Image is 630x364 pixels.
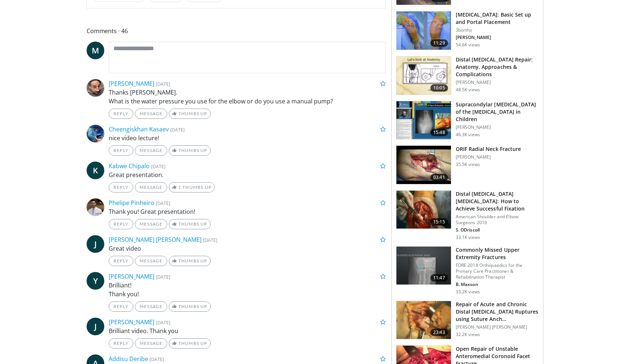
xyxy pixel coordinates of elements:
p: 46.3K views [456,132,480,138]
h3: Distal [MEDICAL_DATA] [MEDICAL_DATA]: How to Achieve Successful Fixation [456,190,539,212]
p: 33.1K views [456,234,480,240]
img: bennett_acute_distal_biceps_3.png.150x105_q85_crop-smart_upscale.jpg [396,301,451,339]
a: Message [135,109,167,119]
img: Picture_3_8_2.png.150x105_q85_crop-smart_upscale.jpg [396,146,451,184]
small: [DATE] [156,273,170,280]
a: Thumbs Up [169,256,210,266]
a: Message [135,338,167,349]
small: [DATE] [150,356,164,363]
p: [PERSON_NAME] [456,124,539,130]
p: 32.2K views [456,332,480,338]
a: Thumbs Up [169,301,210,312]
p: [PERSON_NAME] [PERSON_NAME] [456,324,539,330]
a: Reply [109,145,133,156]
h3: Repair of Acute and Chronic Distal [MEDICAL_DATA] Ruptures using Suture Anch… [456,301,539,323]
small: [DATE] [170,126,185,133]
a: 15:15 Distal [MEDICAL_DATA] [MEDICAL_DATA]: How to Achieve Successful Fixation American Shoulder ... [396,190,539,240]
p: Great video [109,244,386,253]
a: 1 Thumbs Up [169,182,215,192]
a: [PERSON_NAME] [109,272,154,280]
span: 03:41 [430,174,448,181]
p: FORE 2018 Orthopaedics for the Primary Care Practitioner & Rehabilitation Therapist [456,262,539,280]
p: Brilliant! Thank you! [109,281,386,298]
span: 11:29 [430,39,448,47]
img: b2c65235-e098-4cd2-ab0f-914df5e3e270.150x105_q85_crop-smart_upscale.jpg [396,247,451,285]
a: Y [87,272,104,290]
small: [DATE] [156,81,170,87]
a: 23:43 Repair of Acute and Chronic Distal [MEDICAL_DATA] Ruptures using Suture Anch… [PERSON_NAME]... [396,301,539,340]
a: M [87,42,104,59]
span: Comments 46 [87,26,386,36]
a: K [87,162,104,179]
span: 23:43 [430,329,448,336]
p: 35.5K views [456,162,480,167]
h3: Supracondylar [MEDICAL_DATA] of the [MEDICAL_DATA] in Children [456,101,539,123]
a: Thumbs Up [169,109,210,119]
h3: ORIF Radial Neck Fracture [456,145,521,153]
span: 1 [178,184,181,190]
a: 15:48 Supracondylar [MEDICAL_DATA] of the [MEDICAL_DATA] in Children [PERSON_NAME] 46.3K views [396,101,539,140]
small: [DATE] [156,319,170,326]
a: Message [135,256,167,266]
a: Message [135,182,167,192]
img: Avatar [87,79,104,97]
p: Great presentation. [109,170,386,179]
p: Brilliant video. Thank you [109,326,386,335]
p: Thanks [PERSON_NAME]. What is the water pressure you use for the elbow or do you use a manual pump? [109,88,386,106]
a: J [87,318,104,335]
p: 54.6K views [456,42,480,48]
a: Reply [109,301,133,312]
a: J [87,235,104,253]
h3: Commonly Missed Upper Extremity Fractures [456,246,539,261]
a: 11:47 Commonly Missed Upper Extremity Fractures FORE 2018 Orthopaedics for the Primary Care Pract... [396,246,539,295]
img: shawn_1.png.150x105_q85_crop-smart_upscale.jpg [396,191,451,229]
a: Phelipe Pinheiro [109,199,154,207]
a: Message [135,145,167,156]
a: Message [135,301,167,312]
a: [PERSON_NAME] [PERSON_NAME] [109,236,202,244]
img: Avatar [87,198,104,216]
a: Message [135,219,167,229]
a: 11:29 [MEDICAL_DATA]: Basic Set up and Portal Placement 3bortho [PERSON_NAME] 54.6K views [396,11,539,50]
img: Avatar [87,125,104,142]
img: 07483a87-f7db-4b95-b01b-f6be0d1b3d91.150x105_q85_crop-smart_upscale.jpg [396,101,451,139]
a: 10:05 Distal [MEDICAL_DATA] Repair: Anatomy, Approaches & Complications [PERSON_NAME] 48.5K views [396,56,539,95]
h3: [MEDICAL_DATA]: Basic Set up and Portal Placement [456,11,539,26]
a: Cheengiskhan Kasaev [109,125,169,133]
a: Reply [109,256,133,266]
p: B. Maxson [456,282,539,287]
img: 90401_0000_3.png.150x105_q85_crop-smart_upscale.jpg [396,56,451,95]
small: [DATE] [156,200,170,206]
a: [PERSON_NAME] [109,318,154,326]
span: 10:05 [430,84,448,92]
p: Thank you! Great presentation! [109,207,386,216]
a: Reply [109,219,133,229]
h3: Distal [MEDICAL_DATA] Repair: Anatomy, Approaches & Complications [456,56,539,78]
a: Thumbs Up [169,219,210,229]
p: [PERSON_NAME] [456,79,539,85]
span: 15:15 [430,218,448,226]
small: [DATE] [151,163,165,170]
a: Reply [109,109,133,119]
span: 11:47 [430,274,448,282]
a: Addisu Deribe [109,355,148,363]
p: 48.5K views [456,87,480,93]
a: [PERSON_NAME] [109,79,154,88]
a: Reply [109,182,133,192]
a: Kabwe Chipalo [109,162,150,170]
img: abboud_3.png.150x105_q85_crop-smart_upscale.jpg [396,11,451,50]
p: 33.2K views [456,289,480,295]
span: 15:48 [430,129,448,136]
p: 3bortho [456,27,539,33]
p: American Shoulder and Elbow Surgeons 2010 [456,214,539,226]
p: nice video lecture! [109,134,386,142]
p: [PERSON_NAME] [456,35,539,40]
small: [DATE] [203,237,217,243]
a: Reply [109,338,133,349]
a: Thumbs Up [169,145,210,156]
